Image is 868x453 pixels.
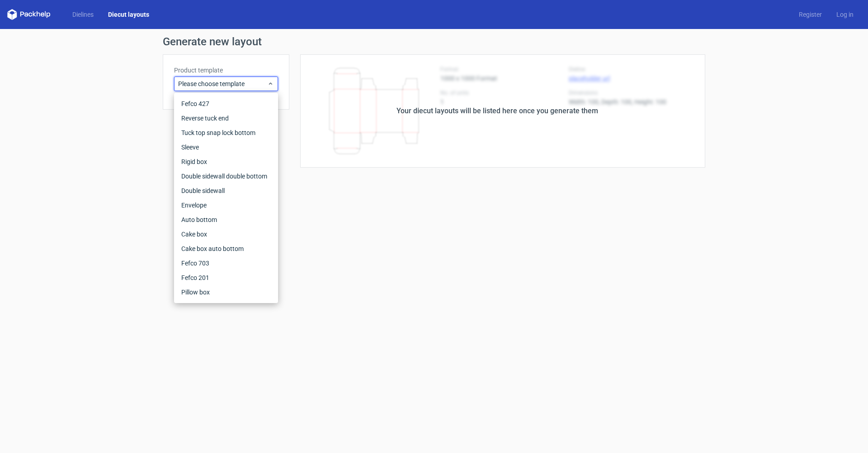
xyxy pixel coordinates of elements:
div: Reverse tuck end [178,111,274,125]
div: Fefco 201 [178,270,274,285]
div: Fefco 427 [178,96,274,111]
a: Log in [829,10,861,19]
div: Double sidewall double bottom [178,169,274,183]
a: Dielines [65,10,101,19]
div: Rigid box [178,154,274,169]
div: Cake box auto bottom [178,241,274,256]
h1: Generate new layout [163,36,705,47]
a: Register [792,10,829,19]
div: Cake box [178,227,274,241]
div: Auto bottom [178,212,274,227]
div: Your diecut layouts will be listed here once you generate them [396,106,598,116]
div: Fefco 703 [178,256,274,270]
a: Diecut layouts [101,10,156,19]
label: Product template [174,66,278,75]
div: Envelope [178,198,274,212]
div: Pillow box [178,285,274,299]
div: Tuck top snap lock bottom [178,125,274,140]
div: Double sidewall [178,183,274,198]
div: Sleeve [178,140,274,154]
span: Please choose template [178,79,267,88]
